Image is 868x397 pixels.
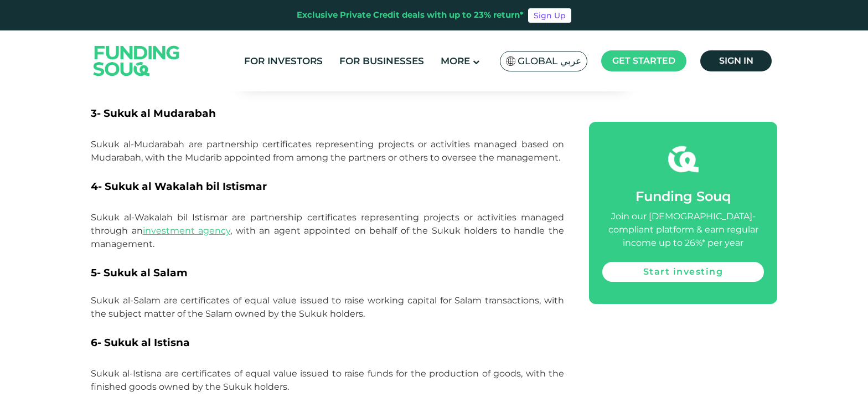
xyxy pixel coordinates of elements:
[91,336,190,349] span: 6- Sukuk al Istisna
[91,139,564,163] span: Sukuk al-Mudarabah are partnership certificates representing projects or activities managed based...
[602,262,764,282] a: Start investing
[635,188,731,204] span: Funding Souq
[82,33,191,89] img: Logo
[506,56,516,66] img: SA Flag
[91,180,267,193] span: 4- Sukuk al Wakalah bil Istismar
[668,144,699,174] img: fsicon
[91,368,564,392] span: Sukuk al-Istisna are certificates of equal value issued to raise funds for the production of good...
[602,210,764,250] div: Join our [DEMOGRAPHIC_DATA]-compliant platform & earn regular income up to 26%* per year
[91,266,188,279] span: 5- Sukuk al Salam
[91,107,216,120] span: 3- Sukuk al Mudarabah
[337,52,427,70] a: For Businesses
[241,52,325,70] a: For Investors
[91,295,564,319] span: Sukuk al-Salam are certificates of equal value issued to raise working capital for Salam transact...
[719,55,753,66] span: Sign in
[143,225,231,236] a: investment agency
[612,55,675,66] span: Get started
[518,55,581,68] span: Global عربي
[441,55,470,66] span: More
[528,8,571,23] a: Sign Up
[700,50,772,71] a: Sign in
[91,212,564,249] span: Sukuk al-Wakalah bil Istismar are partnership certificates representing projects or activities ma...
[297,9,524,22] div: Exclusive Private Credit deals with up to 23% return*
